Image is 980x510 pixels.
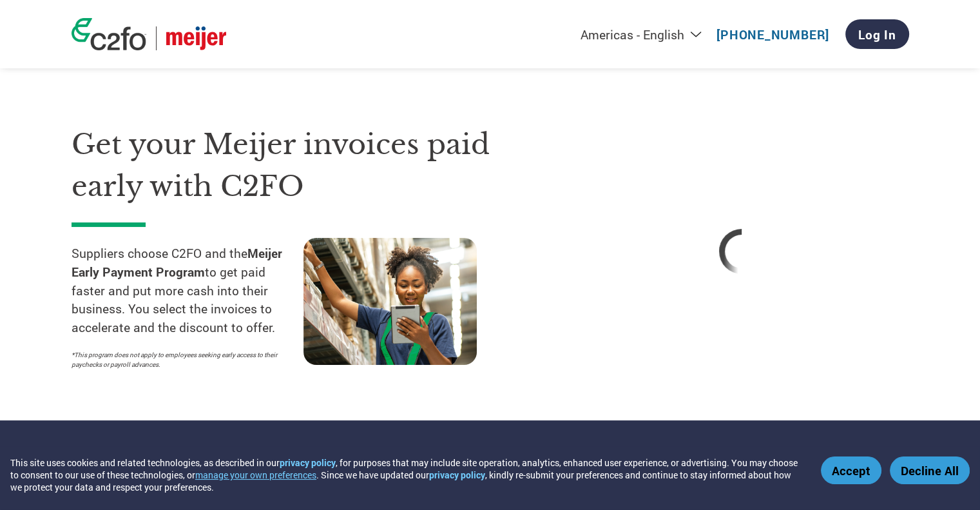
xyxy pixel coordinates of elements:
[72,350,291,369] p: *This program does not apply to employees seeking early access to their paychecks or payroll adva...
[10,456,802,493] div: This site uses cookies and related technologies, as described in our , for purposes that may incl...
[166,26,226,50] img: Meijer
[195,469,316,481] button: manage your own preferences
[890,456,970,484] button: Decline All
[845,19,909,49] a: Log In
[280,456,336,469] a: privacy policy
[72,124,535,207] h1: Get your Meijer invoices paid early with C2FO
[821,456,881,484] button: Accept
[72,18,146,50] img: c2fo logo
[72,245,282,280] strong: Meijer Early Payment Program
[429,469,485,481] a: privacy policy
[72,244,303,337] p: Suppliers choose C2FO and the to get paid faster and put more cash into their business. You selec...
[716,26,829,43] a: [PHONE_NUMBER]
[303,238,477,365] img: supply chain worker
